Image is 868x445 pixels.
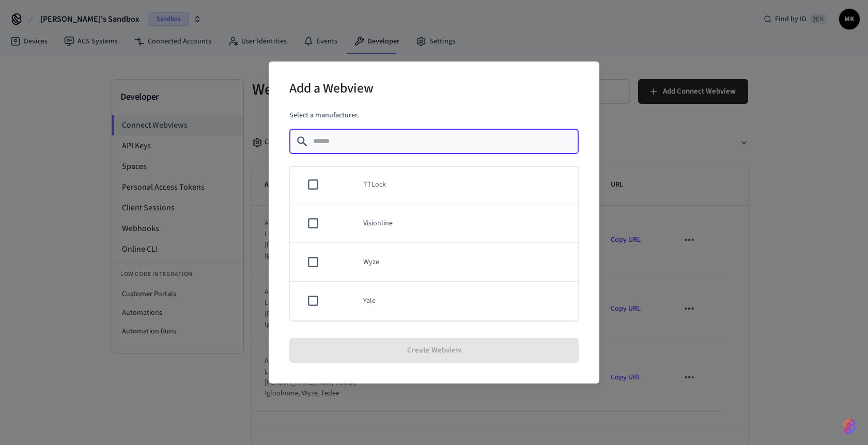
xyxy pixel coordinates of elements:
h2: Add a Webview [289,74,374,105]
td: Yale [351,282,578,320]
td: Visionline [351,204,578,243]
td: TTLock [351,165,578,204]
p: Select a manufacturer. [289,110,579,121]
td: Wyze [351,243,578,282]
img: SeamLogoGradient.69752ec5.svg [843,418,856,435]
